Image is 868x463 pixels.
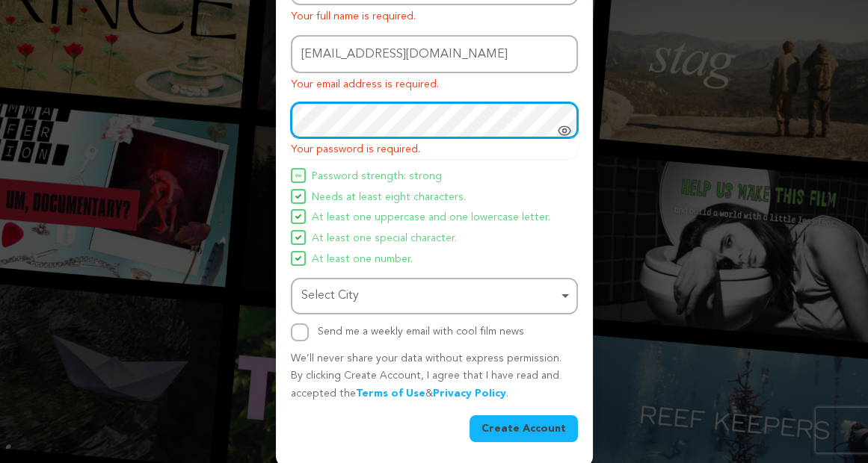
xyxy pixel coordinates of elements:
[557,123,572,138] a: Show password as plain text. Warning: this will display your password on the screen.
[295,214,301,220] img: Seed&Spark Icon
[291,141,578,159] p: Your password is required.
[291,76,578,94] p: Your email address is required.
[470,415,578,442] button: Create Account
[312,168,442,186] span: Password strength: strong
[295,193,301,199] img: Seed&Spark Icon
[291,8,578,26] p: Your full name is required.
[312,251,413,269] span: At least one number.
[312,209,550,227] span: At least one uppercase and one lowercase letter.
[318,326,524,337] label: Send me a weekly email with cool film news
[312,189,466,207] span: Needs at least eight characters.
[295,173,301,178] img: Seed&Spark Icon
[291,350,578,403] p: We’ll never share your data without express permission. By clicking Create Account, I agree that ...
[295,255,301,261] img: Seed&Spark Icon
[356,388,425,399] a: Terms of Use
[291,35,578,73] input: Email address
[312,230,457,248] span: At least one special character.
[301,285,558,307] div: Select City
[433,388,506,399] a: Privacy Policy
[295,234,301,240] img: Seed&Spark Icon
